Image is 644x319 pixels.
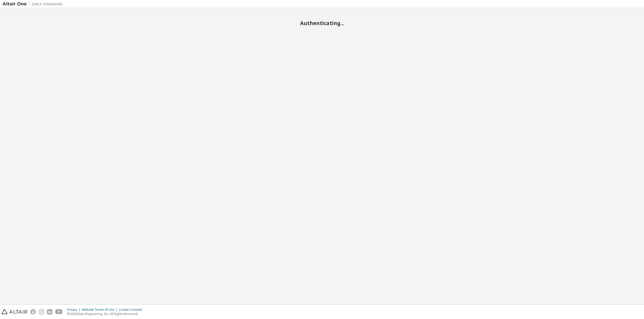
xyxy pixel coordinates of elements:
img: linkedin.svg [47,309,52,314]
img: youtube.svg [55,309,63,314]
div: Privacy [67,308,82,312]
div: Cookie Consent [119,308,145,312]
img: facebook.svg [30,309,36,314]
img: Altair One [3,2,65,7]
p: © 2025 Altair Engineering, Inc. All Rights Reserved. [67,312,145,316]
h2: Authenticating... [3,20,641,26]
div: Website Terms of Use [82,308,119,312]
img: altair_logo.svg [2,309,27,314]
img: instagram.svg [39,309,44,314]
